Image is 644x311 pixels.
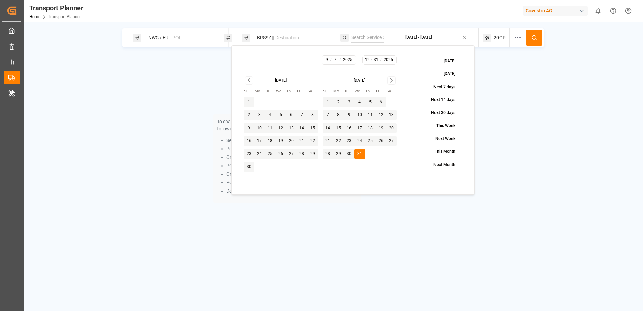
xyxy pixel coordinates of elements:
button: 3 [344,97,355,108]
button: 25 [365,136,376,146]
button: 21 [323,136,333,146]
button: 22 [307,136,318,146]
th: Tuesday [344,88,355,95]
button: 27 [386,136,397,146]
th: Monday [333,88,344,95]
button: 26 [376,136,386,146]
li: Destination and Service String [226,187,357,195]
button: 7 [323,110,333,120]
button: 10 [354,110,365,120]
button: 12 [276,123,286,134]
th: Wednesday [354,88,365,95]
div: Transport Planner [29,3,83,13]
button: 7 [297,110,308,120]
div: NWC / EU [144,32,217,44]
input: Search Service String [351,33,384,43]
a: Home [29,14,40,19]
button: 24 [354,136,365,146]
button: 28 [297,149,308,160]
li: POL and Service String [226,162,357,169]
button: 16 [244,136,254,146]
button: 14 [297,123,308,134]
button: 19 [276,136,286,146]
button: 20 [386,123,397,134]
li: Origin and Service String [226,171,357,178]
button: [DATE] [428,68,462,80]
button: 22 [333,136,344,146]
button: 30 [244,162,254,172]
div: [DATE] - [DATE] [405,35,432,41]
button: 30 [344,149,355,160]
li: Origin and Destination [226,154,357,161]
button: 10 [254,123,265,134]
button: 2 [333,97,344,108]
span: || Destination [272,35,299,40]
input: M [364,57,371,63]
li: Port Pair [226,145,357,152]
button: 24 [254,149,265,160]
button: 29 [307,149,318,160]
th: Saturday [307,88,318,95]
button: 13 [386,110,397,120]
button: 17 [354,123,365,134]
button: 9 [344,110,355,120]
div: - [359,55,360,65]
div: [DATE] [354,78,365,84]
th: Friday [297,88,308,95]
button: Covestro AG [523,4,590,17]
button: 1 [244,97,254,108]
th: Monday [254,88,265,95]
button: Help Center [606,3,621,19]
th: Sunday [323,88,333,95]
button: Next 14 days [416,94,462,106]
span: 20GP [494,34,506,41]
div: [DATE] [275,78,287,84]
button: 9 [244,123,254,134]
button: 8 [333,110,344,120]
th: Tuesday [265,88,276,95]
button: show 0 new notifications [590,3,606,19]
li: Service String [226,137,357,144]
th: Wednesday [276,88,286,95]
button: 1 [323,97,333,108]
span: / [380,57,382,63]
button: 12 [376,110,386,120]
button: 16 [344,123,355,134]
button: 23 [344,136,355,146]
button: Next Month [418,159,462,171]
th: Thursday [286,88,297,95]
button: 4 [265,110,276,120]
button: 2 [244,110,254,120]
li: POD and Service String [226,179,357,186]
button: 8 [307,110,318,120]
span: / [339,57,341,63]
button: 18 [365,123,376,134]
button: 11 [265,123,276,134]
input: YYYY [381,57,395,63]
button: 20 [286,136,297,146]
button: 4 [354,97,365,108]
button: Next Week [420,133,462,145]
button: 23 [244,149,254,160]
button: Go to next month [387,76,396,85]
button: 17 [254,136,265,146]
div: Covestro AG [523,6,588,16]
button: 18 [265,136,276,146]
button: 21 [297,136,308,146]
button: 19 [376,123,386,134]
button: 13 [286,123,297,134]
button: 14 [323,123,333,134]
span: / [330,57,332,63]
span: || POL [169,35,182,40]
button: 11 [365,110,376,120]
button: 5 [365,97,376,108]
button: 31 [354,149,365,160]
th: Saturday [386,88,397,95]
input: M [323,57,330,63]
input: YYYY [341,57,355,63]
button: 6 [376,97,386,108]
th: Thursday [365,88,376,95]
button: This Week [421,120,462,132]
button: [DATE] - [DATE] [398,31,475,44]
button: 29 [333,149,344,160]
